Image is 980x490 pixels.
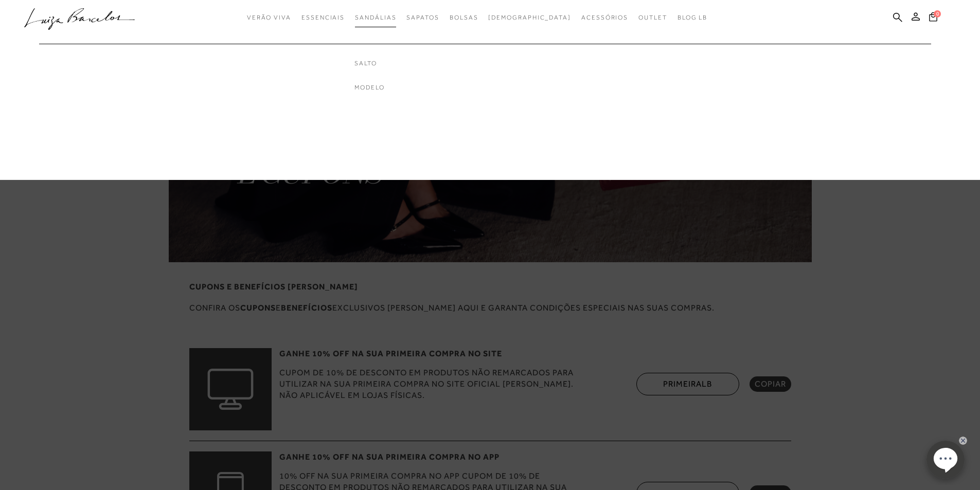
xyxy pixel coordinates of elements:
button: 0 [926,11,940,25]
a: categoryNavScreenReaderText [247,8,291,27]
a: categoryNavScreenReaderText [638,8,667,27]
span: BLOG LB [678,14,707,21]
a: categoryNavScreenReaderText [301,8,345,27]
span: Verão Viva [247,14,291,21]
span: 0 [934,10,941,17]
a: categoryNavScreenReaderText [581,8,628,27]
a: categoryNavScreenReaderText [406,8,439,27]
span: [DEMOGRAPHIC_DATA] [488,14,571,21]
a: categoryNavScreenReaderText [355,8,396,27]
a: categoryNavScreenReaderText [354,83,437,92]
span: Acessórios [581,14,628,21]
a: categoryNavScreenReaderText [450,8,478,27]
a: categoryNavScreenReaderText [354,59,437,68]
span: Sapatos [406,14,439,21]
a: BLOG LB [678,8,707,27]
span: Essenciais [301,14,345,21]
a: noSubCategoriesText [488,8,571,27]
span: Bolsas [450,14,478,21]
span: Outlet [638,14,667,21]
span: Sandálias [355,14,396,21]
